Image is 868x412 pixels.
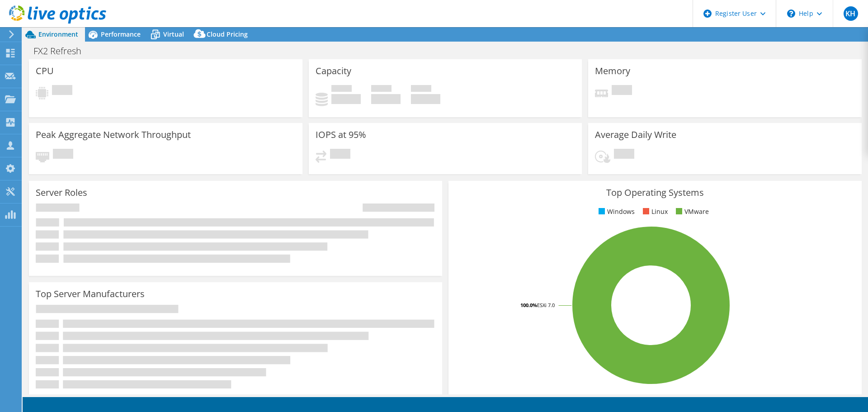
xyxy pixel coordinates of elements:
span: Performance [101,30,141,38]
h3: Peak Aggregate Network Throughput [36,130,191,140]
span: Pending [612,85,632,97]
h3: Average Daily Write [595,130,676,140]
span: Used [331,85,352,94]
h3: CPU [36,66,54,76]
li: Windows [596,207,635,217]
span: Virtual [163,30,184,38]
span: Total [411,85,431,94]
h3: Top Server Manufacturers [36,289,145,299]
h3: Capacity [316,66,351,76]
span: KH [844,6,858,21]
span: Pending [53,149,73,161]
span: Environment [38,30,78,38]
h1: FX2 Refresh [29,46,95,56]
span: Pending [614,149,634,161]
span: Pending [52,85,72,97]
svg: \n [787,9,795,18]
h4: 0 GiB [331,94,361,104]
tspan: ESXi 7.0 [537,302,555,308]
h3: Top Operating Systems [455,188,855,198]
li: VMware [674,207,709,217]
li: Linux [641,207,668,217]
h3: Server Roles [36,188,87,198]
span: Free [371,85,392,94]
h3: IOPS at 95% [316,130,366,140]
h3: Memory [595,66,630,76]
tspan: 100.0% [520,302,537,308]
span: Cloud Pricing [207,30,248,38]
h4: 0 GiB [371,94,401,104]
h4: 0 GiB [411,94,440,104]
span: Pending [330,149,350,161]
